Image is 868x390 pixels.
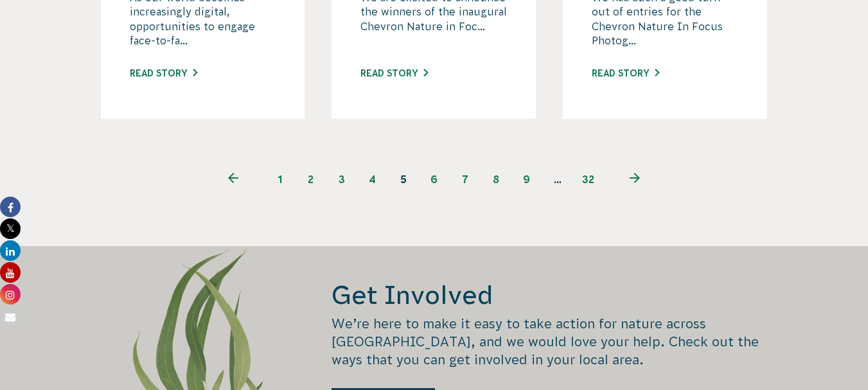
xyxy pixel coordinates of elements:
a: 2 [296,164,326,195]
a: 9 [511,164,542,195]
a: Previous page [202,164,265,195]
a: 8 [481,164,511,195]
h2: Get Involved [332,278,767,312]
span: 5 [388,164,419,195]
ul: Pagination [202,164,666,195]
a: 6 [419,164,450,195]
a: 4 [357,164,388,195]
a: Read story [130,68,197,78]
a: Read story [360,68,428,78]
p: We’re here to make it easy to take action for nature across [GEOGRAPHIC_DATA], and we would love ... [332,315,767,369]
a: Next page [604,164,666,195]
a: Read story [592,68,659,78]
a: 32 [573,164,604,195]
span: … [542,164,573,195]
a: 3 [326,164,357,195]
a: 1 [265,164,296,195]
a: 7 [450,164,481,195]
